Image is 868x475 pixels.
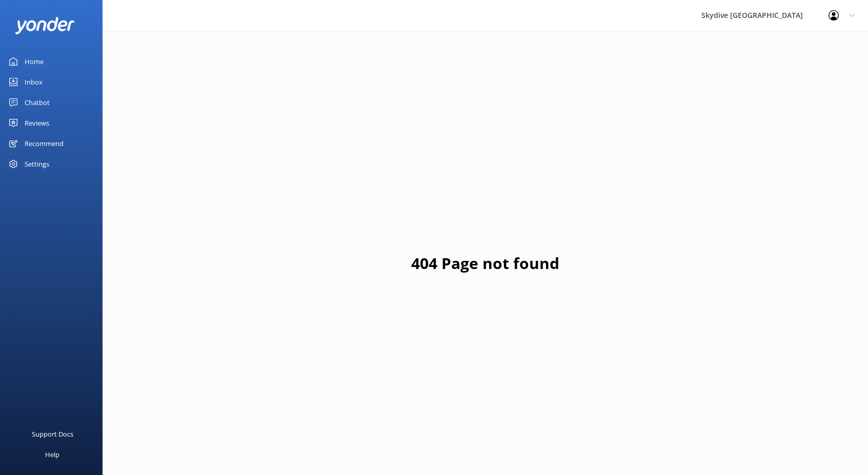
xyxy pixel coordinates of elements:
div: Chatbot [25,92,50,113]
div: Help [45,444,59,465]
img: yonder-white-logo.png [15,17,74,34]
div: Recommend [25,133,64,154]
div: Inbox [25,72,43,92]
div: Reviews [25,113,49,133]
div: Home [25,51,44,72]
div: Settings [25,154,49,174]
h1: 404 Page not found [411,251,559,276]
div: Support Docs [32,424,73,444]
